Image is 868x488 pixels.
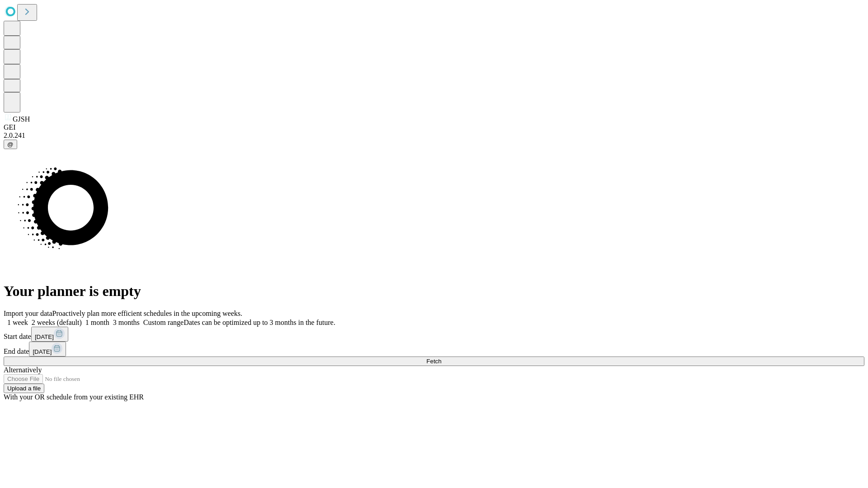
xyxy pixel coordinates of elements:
span: 2 weeks (default) [32,319,82,326]
span: Proactively plan more efficient schedules in the upcoming weeks. [52,310,242,317]
button: [DATE] [31,327,68,342]
div: GEI [4,123,864,131]
div: 2.0.241 [4,131,864,140]
span: Custom range [143,319,184,326]
span: With your OR schedule from your existing EHR [4,393,144,401]
span: [DATE] [33,348,52,355]
button: Upload a file [4,384,44,393]
span: GJSH [13,115,30,123]
span: Import your data [4,310,52,317]
h1: Your planner is empty [4,283,864,300]
button: Fetch [4,357,864,366]
div: End date [4,342,864,357]
span: 1 month [85,319,109,326]
span: 3 months [113,319,140,326]
span: Alternatively [4,366,42,374]
button: @ [4,140,17,149]
div: Start date [4,327,864,342]
span: @ [7,141,14,148]
span: [DATE] [35,333,54,340]
button: [DATE] [29,342,66,357]
span: Dates can be optimized up to 3 months in the future. [184,319,335,326]
span: Fetch [426,358,441,365]
span: 1 week [7,319,28,326]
